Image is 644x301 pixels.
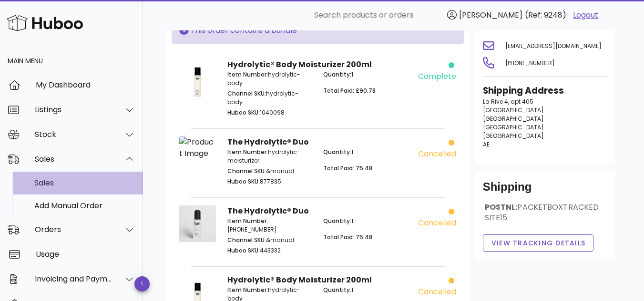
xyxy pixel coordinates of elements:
img: Huboo Logo [7,13,83,33]
strong: The Hydrolytic® Duo [227,205,309,216]
div: Add Manual Order [34,201,135,210]
span: [GEOGRAPHIC_DATA] [483,123,544,131]
span: Item Number: [227,70,268,78]
span: View Tracking details [491,238,586,248]
span: [GEOGRAPHIC_DATA] [483,132,544,140]
div: cancelled [418,148,456,160]
span: [PHONE_NUMBER] [505,59,555,67]
span: Quantity: [323,217,351,225]
a: Logout [573,10,598,21]
span: Quantity: [323,286,351,294]
span: Channel SKU: [227,236,266,244]
span: La Rive 4, apt 405 [483,97,533,106]
div: Sales [34,178,135,187]
span: (Ref: 9248) [525,10,566,20]
div: Stock [35,130,112,139]
p: 443332 [227,246,312,255]
div: Listings [35,105,112,114]
p: &manual [227,236,312,244]
h3: Shipping Address [483,84,608,97]
p: 1 [323,70,408,79]
div: This order contains a bundle [179,25,456,36]
strong: Hydrolytic® Body Moisturizer 200ml [227,59,372,70]
div: Usage [36,250,135,259]
p: hydrolytic-body [227,70,312,87]
div: Sales [35,155,112,164]
span: [GEOGRAPHIC_DATA] [483,115,544,123]
span: Total Paid: 75.48 [323,164,372,172]
span: Total Paid: 75.48 [323,233,372,241]
img: Product Image [179,205,216,242]
span: [EMAIL_ADDRESS][DOMAIN_NAME] [505,42,602,50]
span: Quantity: [323,70,351,78]
div: complete [418,71,456,82]
p: 1 [323,217,408,225]
img: Product Image [179,59,216,105]
div: Orders [35,225,112,234]
div: My Dashboard [36,80,135,89]
p: hydrolytic-body [227,89,312,107]
span: [PERSON_NAME] [459,10,522,20]
div: cancelled [418,217,456,229]
p: 1 [323,148,408,156]
div: cancelled [418,286,456,298]
p: hydrolytic-moisturizer [227,148,312,165]
strong: Hydrolytic® Body Moisturizer 200ml [227,274,372,285]
img: Product Image [179,136,216,159]
span: Total Paid: £90.78 [323,87,376,95]
span: Huboo SKU: [227,108,260,117]
strong: The Hydrolytic® Duo [227,136,309,147]
p: 1 [323,286,408,294]
span: Item Number: [227,217,268,225]
span: PACKETBOXTRACKEDSITE15 [485,202,599,223]
p: 877835 [227,177,312,186]
p: &manual [227,167,312,175]
span: Huboo SKU: [227,177,260,185]
div: Shipping [483,179,608,202]
span: Item Number: [227,286,268,294]
div: Invoicing and Payments [35,274,112,283]
button: View Tracking details [483,234,594,252]
div: POSTNL: [483,202,608,231]
span: Item Number: [227,148,268,156]
span: Channel SKU: [227,89,266,97]
span: Channel SKU: [227,167,266,175]
span: AE [483,140,490,148]
span: Huboo SKU: [227,246,260,254]
span: Quantity: [323,148,351,156]
p: [PHONE_NUMBER] [227,217,312,234]
p: 1040098 [227,108,312,117]
span: [GEOGRAPHIC_DATA] [483,106,544,114]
